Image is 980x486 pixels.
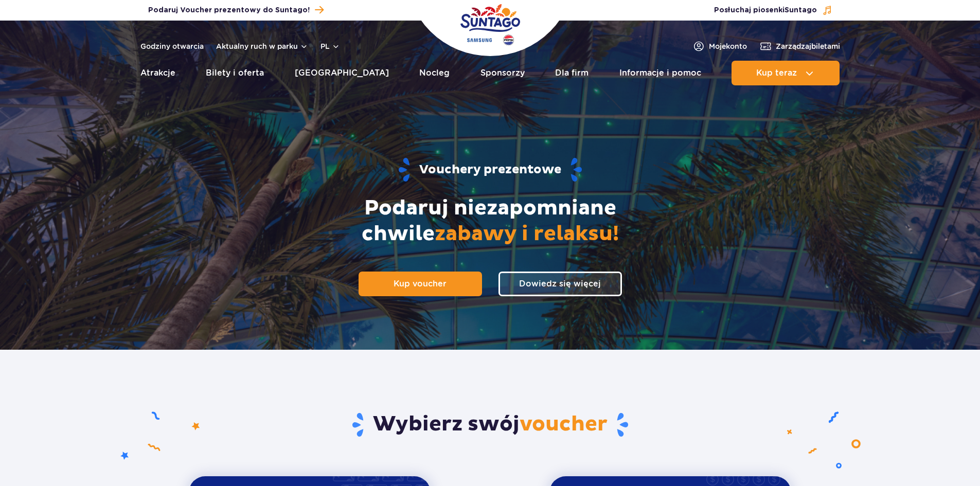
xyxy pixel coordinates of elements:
[519,279,601,289] span: Dowiedz się więcej
[140,41,204,51] a: Godziny otwarcia
[320,41,340,51] button: pl
[714,5,817,15] span: Posłuchaj piosenki
[709,41,747,51] span: Moje konto
[776,41,840,51] span: Zarządzaj biletami
[206,61,264,85] a: Bilety i oferta
[732,61,840,85] button: Kup teraz
[498,272,622,296] a: Dowiedz się więcej
[148,5,310,15] span: Podaruj Voucher prezentowy do Suntago!
[520,411,608,437] span: voucher
[435,221,619,247] span: zabawy i relaksu!
[189,411,791,438] h2: Wybierz swój
[714,5,832,15] button: Posłuchaj piosenkiSuntago
[619,61,701,85] a: Informacje i pomoc
[159,157,821,183] h1: Vouchery prezentowe
[359,272,482,296] a: Kup voucher
[419,61,450,85] a: Nocleg
[785,7,817,14] span: Suntago
[394,279,447,289] span: Kup voucher
[756,68,797,78] span: Kup teraz
[759,40,840,52] a: Zarządzajbiletami
[692,40,747,52] a: Mojekonto
[295,61,389,85] a: [GEOGRAPHIC_DATA]
[216,42,308,50] button: Aktualny ruch w parku
[310,195,670,247] h2: Podaruj niezapomniane chwile
[148,3,324,17] a: Podaruj Voucher prezentowy do Suntago!
[480,61,525,85] a: Sponsorzy
[555,61,589,85] a: Dla firm
[140,61,175,85] a: Atrakcje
